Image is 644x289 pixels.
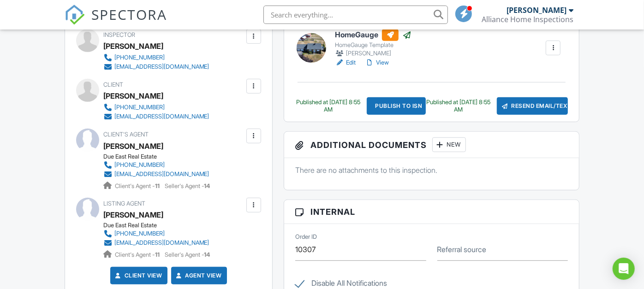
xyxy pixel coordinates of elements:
[65,5,85,25] img: The Best Home Inspection Software - Spectora
[114,63,209,71] div: [EMAIL_ADDRESS][DOMAIN_NAME]
[103,103,209,112] a: [PHONE_NUMBER]
[284,132,579,158] h3: Additional Documents
[367,97,426,115] div: Publish to ISN
[174,271,222,280] a: Agent View
[365,58,389,67] a: View
[103,81,123,88] span: Client
[204,251,210,258] strong: 14
[103,139,163,153] div: [PERSON_NAME]
[103,62,209,71] a: [EMAIL_ADDRESS][DOMAIN_NAME]
[155,251,160,258] strong: 11
[507,6,566,15] div: [PERSON_NAME]
[335,58,356,67] a: Edit
[284,200,579,224] h3: Internal
[115,251,161,258] span: Client's Agent -
[432,137,466,152] div: New
[103,112,209,121] a: [EMAIL_ADDRESS][DOMAIN_NAME]
[155,183,160,189] strong: 11
[103,131,149,138] span: Client's Agent
[335,29,411,59] a: HomeGauge HomeGauge Template [PERSON_NAME]
[103,153,217,160] div: Due East Real Estate
[295,99,361,113] div: Published at [DATE] 8:55 AM
[335,49,411,58] div: [PERSON_NAME]
[613,258,635,280] div: Open Intercom Messenger
[204,183,210,189] strong: 14
[103,229,209,238] a: [PHONE_NUMBER]
[295,232,317,241] label: Order ID
[437,244,487,254] label: Referral source
[335,29,411,41] h6: HomeGauge
[114,54,165,61] div: [PHONE_NUMBER]
[114,104,165,111] div: [PHONE_NUMBER]
[335,41,411,49] div: HomeGauge Template
[426,99,492,113] div: Published at [DATE] 8:55 AM
[103,170,209,179] a: [EMAIL_ADDRESS][DOMAIN_NAME]
[114,161,165,169] div: [PHONE_NUMBER]
[113,271,162,280] a: Client View
[103,200,145,207] span: Listing Agent
[103,208,163,222] div: [PERSON_NAME]
[65,12,167,32] a: SPECTORA
[165,251,210,258] span: Seller's Agent -
[165,183,210,189] span: Seller's Agent -
[115,183,161,189] span: Client's Agent -
[103,53,209,62] a: [PHONE_NUMBER]
[263,6,448,24] input: Search everything...
[91,5,167,24] span: SPECTORA
[103,89,163,103] div: [PERSON_NAME]
[114,230,165,237] div: [PHONE_NUMBER]
[497,97,568,115] div: Resend Email/Text
[103,238,209,248] a: [EMAIL_ADDRESS][DOMAIN_NAME]
[114,113,209,120] div: [EMAIL_ADDRESS][DOMAIN_NAME]
[114,171,209,178] div: [EMAIL_ADDRESS][DOMAIN_NAME]
[114,239,209,247] div: [EMAIL_ADDRESS][DOMAIN_NAME]
[482,15,573,24] div: Alliance Home Inspections
[103,160,209,170] a: [PHONE_NUMBER]
[295,165,568,175] p: There are no attachments to this inspection.
[103,31,135,38] span: Inspector
[103,222,217,229] div: Due East Real Estate
[103,39,163,53] div: [PERSON_NAME]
